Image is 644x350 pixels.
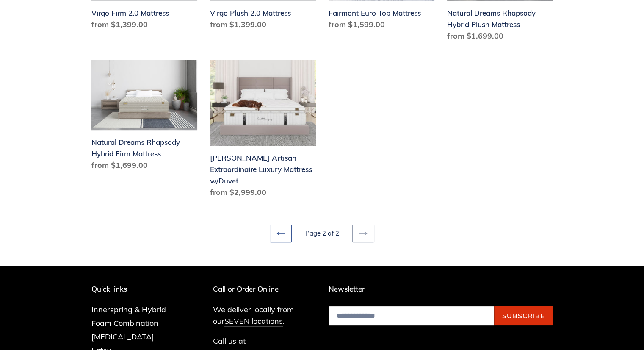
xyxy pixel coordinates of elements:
[494,306,553,325] button: Subscribe
[91,332,154,342] a: [MEDICAL_DATA]
[91,305,166,314] a: Innerspring & Hybrid
[91,60,197,175] a: Natural Dreams Rhapsody Hybrid Firm Mattress
[329,285,553,293] p: Newsletter
[91,285,179,293] p: Quick links
[213,304,316,327] p: We deliver locally from our .
[502,311,545,320] span: Subscribe
[213,285,316,293] p: Call or Order Online
[210,60,316,201] a: Hemingway Artisan Extraordinaire Luxury Mattress w/Duvet
[293,229,351,239] li: Page 2 of 2
[329,306,494,325] input: Email address
[224,316,283,326] a: SEVEN locations
[91,318,158,328] a: Foam Combination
